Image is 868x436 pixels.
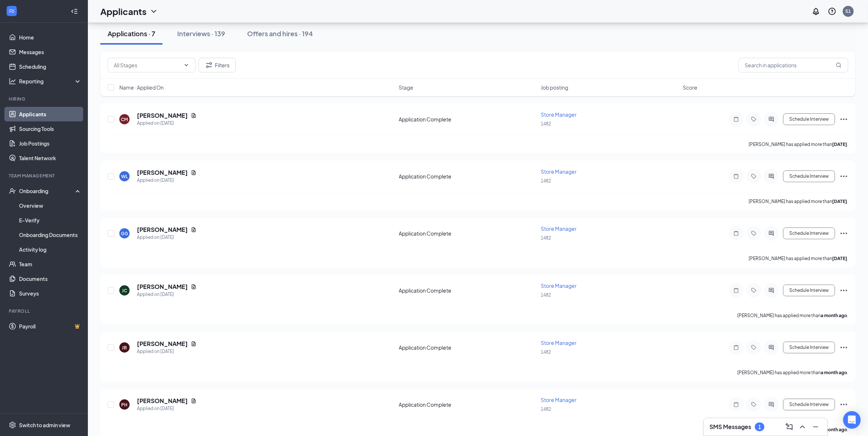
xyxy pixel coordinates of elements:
[9,308,80,314] div: Payroll
[732,116,741,122] svg: Note
[783,285,835,296] button: Schedule Interview
[832,142,847,147] b: [DATE]
[732,230,741,236] svg: Note
[767,345,776,350] svg: ActiveChat
[137,112,188,120] h5: [PERSON_NAME]
[19,421,70,429] div: Switch to admin view
[137,177,197,184] div: Applied on [DATE]
[9,173,80,179] div: Team Management
[399,173,537,180] div: Application Complete
[121,230,128,237] div: GG
[399,344,537,351] div: Application Complete
[541,111,577,118] span: Store Manager
[797,421,808,433] button: ChevronUp
[19,242,82,257] a: Activity log
[119,84,164,91] span: Name · Applied On
[399,287,537,294] div: Application Complete
[399,230,537,237] div: Application Complete
[19,121,82,136] a: Sourcing Tools
[19,198,82,213] a: Overview
[137,120,197,127] div: Applied on [DATE]
[19,151,82,165] a: Talent Network
[749,198,848,204] p: [PERSON_NAME] has applied more than .
[191,284,197,290] svg: Document
[758,424,761,430] div: 1
[183,62,189,68] svg: ChevronDown
[137,283,188,291] h5: [PERSON_NAME]
[114,61,180,69] input: All Stages
[137,234,197,241] div: Applied on [DATE]
[149,7,158,16] svg: ChevronDown
[122,287,127,294] div: JC
[749,230,758,236] svg: Tag
[137,169,188,177] h5: [PERSON_NAME]
[19,45,82,59] a: Messages
[19,271,82,286] a: Documents
[839,115,848,124] svg: Ellipses
[839,343,848,352] svg: Ellipses
[399,84,414,91] span: Stage
[839,286,848,295] svg: Ellipses
[541,349,551,355] span: 1482
[108,29,155,38] div: Applications · 7
[19,107,82,121] a: Applicants
[821,313,847,318] b: a month ago
[541,282,577,289] span: Store Manager
[191,341,197,347] svg: Document
[19,213,82,228] a: E-Verify
[9,421,16,429] svg: Settings
[749,287,758,293] svg: Tag
[191,113,197,119] svg: Document
[399,401,537,408] div: Application Complete
[9,78,16,85] svg: Analysis
[783,228,835,239] button: Schedule Interview
[198,58,236,72] button: Filter Filters
[191,227,197,233] svg: Document
[137,397,188,405] h5: [PERSON_NAME]
[839,172,848,181] svg: Ellipses
[749,141,848,147] p: [PERSON_NAME] has applied more than .
[191,398,197,404] svg: Document
[541,178,551,184] span: 1482
[137,340,188,348] h5: [PERSON_NAME]
[247,29,313,38] div: Offers and hires · 194
[19,257,82,271] a: Team
[8,7,15,15] svg: WorkstreamLogo
[122,402,128,408] div: PH
[19,59,82,74] a: Scheduling
[798,422,807,431] svg: ChevronUp
[177,29,225,38] div: Interviews · 139
[732,173,741,179] svg: Note
[100,5,146,18] h1: Applicants
[137,405,197,412] div: Applied on [DATE]
[19,187,75,195] div: Onboarding
[767,116,776,122] svg: ActiveChat
[122,345,127,351] div: JB
[137,348,197,355] div: Applied on [DATE]
[783,342,835,353] button: Schedule Interview
[749,173,758,179] svg: Tag
[767,230,776,236] svg: ActiveChat
[541,121,551,127] span: 1482
[821,427,847,432] b: a month ago
[19,319,82,334] a: PayrollCrown
[191,170,197,176] svg: Document
[783,113,835,125] button: Schedule Interview
[811,422,820,431] svg: Minimize
[71,8,78,15] svg: Collapse
[121,173,128,180] div: WL
[812,7,820,16] svg: Notifications
[749,116,758,122] svg: Tag
[783,421,795,433] button: ComposeMessage
[828,7,837,16] svg: QuestionInfo
[709,423,751,431] h3: SMS Messages
[9,187,16,195] svg: UserCheck
[732,287,741,293] svg: Note
[846,8,851,14] div: S1
[19,228,82,242] a: Onboarding Documents
[767,402,776,407] svg: ActiveChat
[9,96,80,102] div: Hiring
[832,199,847,204] b: [DATE]
[732,402,741,407] svg: Note
[839,229,848,238] svg: Ellipses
